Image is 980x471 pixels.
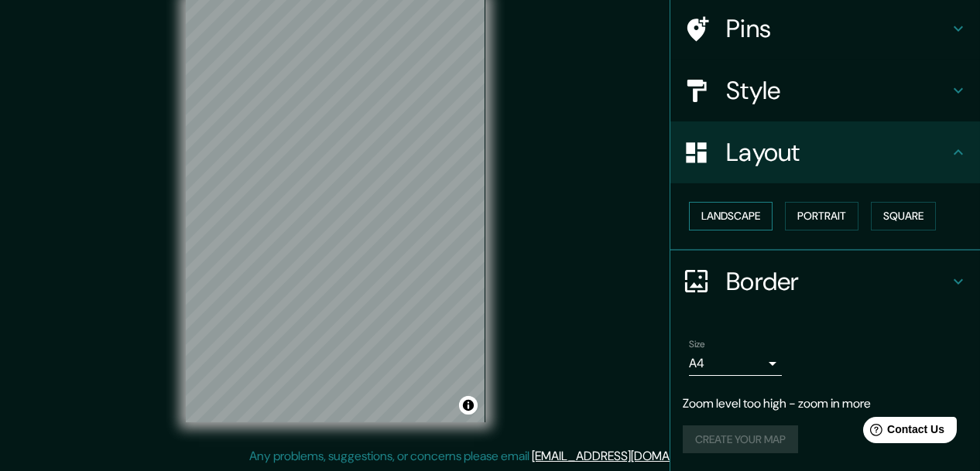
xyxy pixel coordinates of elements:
button: Square [871,202,936,230]
h4: Style [726,75,949,106]
p: Zoom level too high - zoom in more [683,394,968,413]
button: Portrait [785,202,858,230]
p: Any problems, suggestions, or concerns please email . [249,447,725,466]
div: Layout [670,121,980,183]
button: Landscape [689,202,773,230]
h4: Layout [726,137,949,168]
button: Toggle attribution [459,396,478,415]
iframe: Help widget launcher [842,411,963,454]
div: Border [670,251,980,312]
div: Style [670,60,980,121]
a: [EMAIL_ADDRESS][DOMAIN_NAME] [532,448,723,464]
label: Size [689,337,705,350]
div: A4 [689,351,782,376]
h4: Pins [726,13,949,44]
h4: Border [726,266,949,297]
